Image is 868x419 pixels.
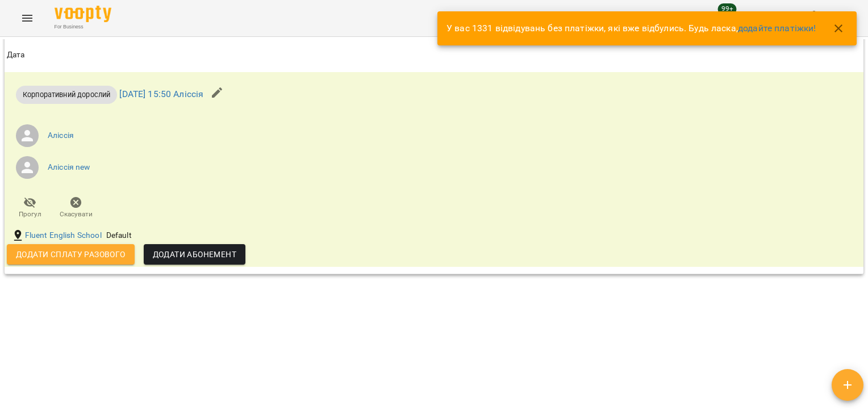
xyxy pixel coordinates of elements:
span: Прогул [19,209,41,219]
span: For Business [55,23,111,31]
a: Fluent English School [25,230,102,241]
button: Додати Абонемент [144,244,245,265]
span: Додати сплату разового [16,248,126,261]
a: Аліссія [48,130,74,141]
span: Дата [7,48,861,62]
a: Аліссія new [48,162,90,173]
a: [DATE] 15:50 Аліссія [119,89,203,99]
div: Default [104,228,134,244]
span: Скасувати [60,209,93,219]
p: У вас 1331 відвідувань без платіжки, які вже відбулись. Будь ласка, [446,22,816,35]
span: Додати Абонемент [153,248,236,261]
span: Корпоративний дорослий [16,89,117,100]
button: Додати сплату разового [7,244,135,265]
button: Прогул [7,192,53,224]
button: Menu [14,5,41,32]
button: Скасувати [53,192,99,224]
div: Дата [7,48,25,62]
div: Sort [7,48,25,62]
img: Voopty Logo [55,6,111,22]
a: додайте платіжки! [738,23,816,33]
span: 99+ [718,3,737,15]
